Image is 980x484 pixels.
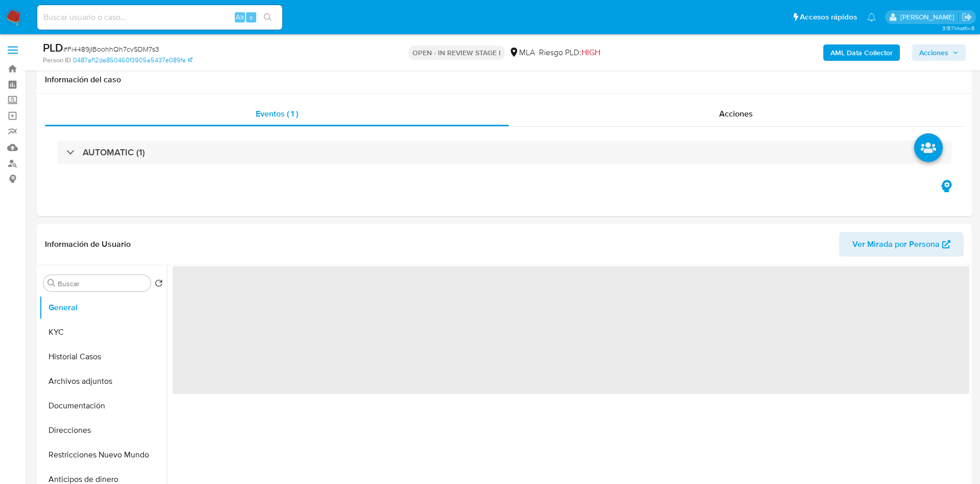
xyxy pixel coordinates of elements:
[57,141,951,164] div: AUTOMATIC (1)
[256,108,298,120] span: Eventos ( 1 )
[39,443,167,467] button: Restricciones Nuevo Mundo
[39,418,167,443] button: Direcciones
[39,369,167,394] button: Archivos adjuntos
[250,12,253,22] span: s
[43,39,63,56] b: PLD
[39,320,167,344] button: KYC
[539,47,600,58] span: Riesgo PLD:
[39,394,167,418] button: Documentación
[830,44,893,61] b: AML Data Collector
[37,11,282,24] input: Buscar usuario o caso...
[800,12,857,22] span: Accesos rápidos
[719,108,753,120] span: Acciones
[581,47,600,58] span: HIGH
[852,232,940,257] span: Ver Mirada por Persona
[509,47,535,58] div: MLA
[823,44,900,61] button: AML Data Collector
[43,56,71,65] b: Person ID
[962,12,972,22] a: Salir
[39,295,167,320] button: General
[63,44,159,54] span: # Fi4489jIBoohhQh7cvSDM7s3
[919,44,948,61] span: Acciones
[173,266,969,394] span: ‌
[900,12,958,22] p: rocio.garcia@mercadolibre.com
[867,13,876,21] a: Notificaciones
[155,279,163,290] button: Volver al orden por defecto
[47,279,56,287] button: Buscar
[45,239,131,249] h1: Información de Usuario
[58,279,146,288] input: Buscar
[236,12,244,22] span: Alt
[83,147,145,158] h3: AUTOMATIC (1)
[73,56,192,65] a: 0487af12da850460f3905a5437e089fa
[408,45,505,60] p: OPEN - IN REVIEW STAGE I
[257,10,278,25] button: search-icon
[39,344,167,369] button: Historial Casos
[912,44,966,61] button: Acciones
[45,75,964,85] h1: Información del caso
[839,232,964,257] button: Ver Mirada por Persona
